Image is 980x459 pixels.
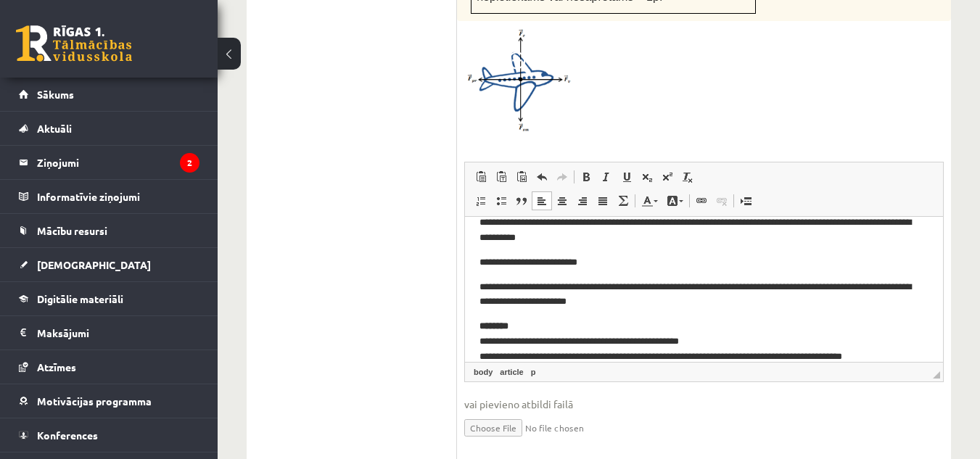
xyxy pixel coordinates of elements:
[37,180,199,213] legend: Informatīvie ziņojumi
[511,191,532,210] a: Цитата
[511,168,532,186] a: Вставить из Word
[552,168,572,186] a: Повторить (Ctrl+Y)
[19,316,199,350] a: Maksājumi
[736,191,756,210] a: Вставить разрыв страницы для печати
[657,168,678,186] a: Надстрочный индекс
[471,168,491,186] a: Вставить (Ctrl+V)
[532,191,552,210] a: По левому краю
[37,146,199,179] legend: Ziņojumi
[471,191,491,210] a: Вставить / удалить нумерованный список
[37,292,123,305] span: Digitālie materiāli
[491,191,511,210] a: Вставить / удалить маркированный список
[465,217,943,362] iframe: Визуальный текстовый редактор, wiswyg-editor-user-answer-47433782995520
[576,168,596,186] a: Полужирный (Ctrl+B)
[19,112,199,145] a: Aktuāli
[19,180,199,213] a: Informatīvie ziņojumi
[37,360,76,373] span: Atzīmes
[497,365,526,379] a: Элемент article
[19,350,199,384] a: Atzīmes
[37,316,199,350] legend: Maksājumi
[691,191,712,210] a: Вставить/Редактировать ссылку (Ctrl+K)
[37,429,98,442] span: Konferences
[593,191,613,210] a: По ширине
[933,371,940,379] span: Перетащите для изменения размера
[19,282,199,315] a: Digitālie materiāli
[662,191,688,210] a: Цвет фона
[19,384,199,418] a: Motivācijas programma
[491,168,511,186] a: Вставить только текст (Ctrl+Shift+V)
[16,25,132,62] a: Rīgas 1. Tālmācības vidusskola
[678,168,698,186] a: Убрать форматирование
[712,191,732,210] a: Убрать ссылку
[464,28,573,133] img: 1.png
[471,365,495,379] a: Элемент body
[637,168,657,186] a: Подстрочный индекс
[19,214,199,247] a: Mācību resursi
[37,224,107,237] span: Mācību resursi
[37,122,72,135] span: Aktuāli
[37,394,152,408] span: Motivācijas programma
[180,153,199,173] i: 2
[572,191,593,210] a: По правому краю
[617,168,637,186] a: Подчеркнутый (Ctrl+U)
[464,397,944,412] span: vai pievieno atbildi failā
[19,146,199,179] a: Ziņojumi2
[528,365,539,379] a: Элемент p
[37,88,74,101] span: Sākums
[637,191,662,210] a: Цвет текста
[19,418,199,452] a: Konferences
[37,258,151,271] span: [DEMOGRAPHIC_DATA]
[613,191,633,210] a: Математика
[19,248,199,281] a: [DEMOGRAPHIC_DATA]
[19,78,199,111] a: Sākums
[532,168,552,186] a: Отменить (Ctrl+Z)
[552,191,572,210] a: По центру
[596,168,617,186] a: Курсив (Ctrl+I)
